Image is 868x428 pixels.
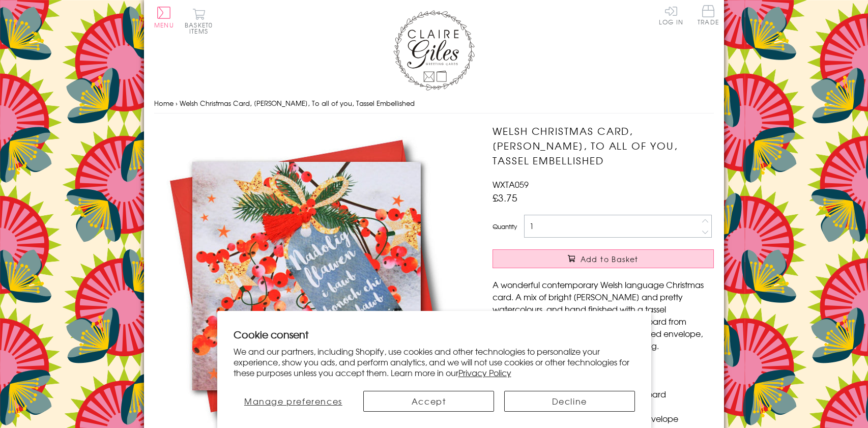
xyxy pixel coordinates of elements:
[154,93,714,114] nav: breadcrumbs
[234,346,635,378] p: We and our partners, including Shopify, use cookies and other technologies to personalize your ex...
[393,10,475,91] img: Claire Giles Greetings Cards
[234,391,354,412] button: Manage preferences
[154,7,174,28] button: Menu
[244,395,342,407] span: Manage preferences
[363,391,494,412] button: Accept
[504,391,635,412] button: Decline
[234,327,635,341] h2: Cookie consent
[493,190,517,205] span: £3.75
[180,98,415,108] span: Welsh Christmas Card, [PERSON_NAME], To all of you, Tassel Embellished
[659,5,683,25] a: Log In
[493,249,714,268] button: Add to Basket
[154,98,173,108] a: Home
[154,20,174,30] span: Menu
[698,5,719,25] span: Trade
[185,8,213,34] button: Basket0 items
[493,178,529,190] span: WXTA059
[493,278,714,352] p: A wonderful contemporary Welsh language Christmas card. A mix of bright [PERSON_NAME] and pretty ...
[189,20,213,36] span: 0 items
[493,222,517,231] label: Quantity
[458,366,511,379] a: Privacy Policy
[698,5,719,27] a: Trade
[176,98,178,108] span: ›
[493,124,714,167] h1: Welsh Christmas Card, [PERSON_NAME], To all of you, Tassel Embellished
[581,254,639,264] span: Add to Basket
